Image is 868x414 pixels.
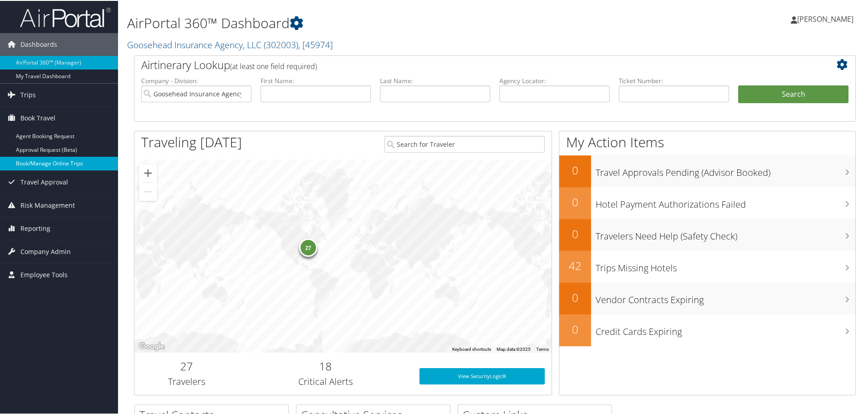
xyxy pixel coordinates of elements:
[141,132,242,151] h1: Traveling [DATE]
[127,38,333,50] a: Goosehead Insurance Agency, LLC
[20,83,36,105] span: Trips
[298,38,333,50] span: , [ 45974 ]
[20,106,55,129] span: Book Travel
[559,225,591,241] h2: 0
[230,60,317,70] span: (at least one field required)
[559,155,855,186] a: 0Travel Approvals Pending (Advisor Booked)
[596,288,855,305] h3: Vendor Contracts Expiring
[20,32,57,55] span: Dashboards
[137,340,167,352] a: Open this area in Google Maps (opens a new window)
[559,162,591,177] h2: 0
[380,75,490,85] label: Last Name:
[559,186,855,218] a: 0Hotel Payment Authorizations Failed
[596,320,855,337] h3: Credit Cards Expiring
[419,367,545,384] a: View SecurityLogic®
[559,257,591,273] h2: 42
[499,75,610,85] label: Agency Locator:
[559,282,855,314] a: 0Vendor Contracts Expiring
[596,193,855,210] h3: Hotel Payment Authorizations Failed
[559,250,855,282] a: 42Trips Missing Hotels
[596,161,855,178] h3: Travel Approvals Pending (Advisor Booked)
[137,340,167,352] img: Google
[141,56,789,72] h2: Airtinerary Lookup
[141,374,232,387] h3: Travelers
[20,263,68,285] span: Employee Tools
[559,321,591,336] h2: 0
[299,238,317,256] div: 27
[139,182,157,200] button: Zoom out
[559,289,591,304] h2: 0
[619,75,729,85] label: Ticket Number:
[738,85,848,103] button: Search
[141,75,252,85] label: Company - Division:
[559,132,855,151] h1: My Action Items
[497,346,531,351] span: Map data ©2025
[139,163,157,181] button: Zoom in
[596,256,855,274] h3: Trips Missing Hotels
[20,170,68,193] span: Travel Approval
[596,224,855,242] h3: Travelers Need Help (Safety Check)
[261,75,371,85] label: First Name:
[20,216,50,239] span: Reporting
[559,218,855,250] a: 0Travelers Need Help (Safety Check)
[127,13,617,32] h1: AirPortal 360™ Dashboard
[797,13,853,23] span: [PERSON_NAME]
[20,6,111,27] img: airportal-logo.png
[791,5,863,32] a: [PERSON_NAME]
[20,193,75,216] span: Risk Management
[559,194,591,209] h2: 0
[452,345,491,352] button: Keyboard shortcuts
[264,38,298,50] span: ( 302003 )
[385,135,545,152] input: Search for Traveler
[141,358,232,373] h2: 27
[536,346,549,351] a: Terms (opens in new tab)
[559,314,855,345] a: 0Credit Cards Expiring
[20,239,71,262] span: Company Admin
[246,374,406,387] h3: Critical Alerts
[246,358,406,373] h2: 18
